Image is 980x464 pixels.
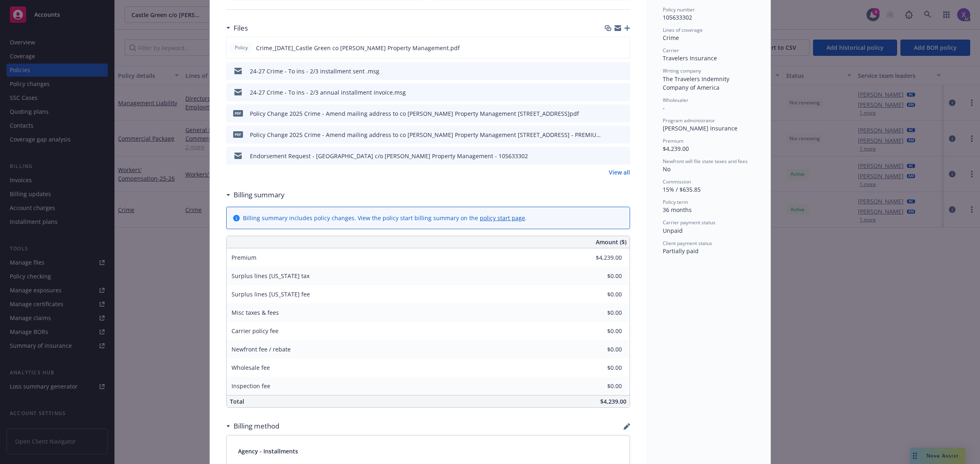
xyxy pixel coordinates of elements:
[243,214,527,222] div: Billing summary includes policy changes. View the policy start billing summary on the .
[250,88,406,97] div: 24-27 Crime - To ins - 2/3 annual installment invoice.msg
[574,252,627,264] input: 0.00
[619,67,627,75] button: preview file
[663,165,670,173] span: No
[606,67,613,75] button: download file
[250,67,379,75] div: 24-27 Crime - To ins - 2/3 installment sent .msg
[663,54,717,62] span: Travelers Insurance
[663,219,715,226] span: Carrier payment status
[232,309,279,316] span: Misc taxes & fees
[574,380,627,392] input: 0.00
[480,214,525,222] a: policy start page
[606,109,613,118] button: download file
[663,206,692,214] span: 36 months
[663,104,665,112] span: -
[663,33,754,42] div: Crime
[256,44,460,52] span: Crime_[DATE]_Castle Green co [PERSON_NAME] Property Management.pdf
[663,67,701,74] span: Writing company
[234,190,285,200] h3: Billing summary
[574,362,627,374] input: 0.00
[606,88,613,97] button: download file
[663,227,683,234] span: Unpaid
[663,247,699,255] span: Partially paid
[232,382,270,390] span: Inspection fee
[663,240,712,247] span: Client payment status
[233,44,249,51] span: Policy
[232,254,256,261] span: Premium
[250,152,528,160] div: Endorsement Request - [GEOGRAPHIC_DATA] c/o [PERSON_NAME] Property Management - 105633302
[663,158,748,165] span: Newfront will file state taxes and fees
[600,398,626,405] span: $4,239.00
[574,307,627,319] input: 0.00
[574,270,627,282] input: 0.00
[663,13,692,21] span: 105633302
[606,152,613,160] button: download file
[596,238,626,246] span: Amount ($)
[233,110,243,116] span: pdf
[619,152,627,160] button: preview file
[663,186,701,193] span: 15% / $635.85
[663,75,731,91] span: The Travelers Indemnity Company of America
[663,117,715,124] span: Program administrator
[663,178,691,185] span: Commission
[619,88,627,97] button: preview file
[619,109,627,118] button: preview file
[232,345,291,353] span: Newfront fee / rebate
[619,44,626,52] button: preview file
[663,199,688,205] span: Policy term
[574,288,627,300] input: 0.00
[250,109,579,118] div: Policy Change 2025 Crime - Amend mailing address to co [PERSON_NAME] Property Management [STREET_...
[663,6,695,13] span: Policy number
[663,97,688,104] span: Wholesaler
[232,290,310,298] span: Surplus lines [US_STATE] fee
[574,325,627,337] input: 0.00
[226,421,279,431] div: Billing method
[226,23,248,33] div: Files
[574,343,627,356] input: 0.00
[663,124,737,132] span: [PERSON_NAME] Insurance
[663,27,703,33] span: Lines of coverage
[234,421,279,431] h3: Billing method
[232,327,278,335] span: Carrier policy fee
[226,190,285,200] div: Billing summary
[609,168,630,177] a: View all
[619,130,627,139] button: preview file
[250,130,603,139] div: Policy Change 2025 Crime - Amend mailing address to co [PERSON_NAME] Property Management [STREET_...
[663,145,689,152] span: $4,239.00
[233,131,243,137] span: pdf
[232,364,270,371] span: Wholesale fee
[234,23,248,33] h3: Files
[230,398,244,405] span: Total
[663,137,684,144] span: Premium
[663,47,679,54] span: Carrier
[232,272,310,280] span: Surplus lines [US_STATE] tax
[606,130,613,139] button: download file
[606,44,612,52] button: download file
